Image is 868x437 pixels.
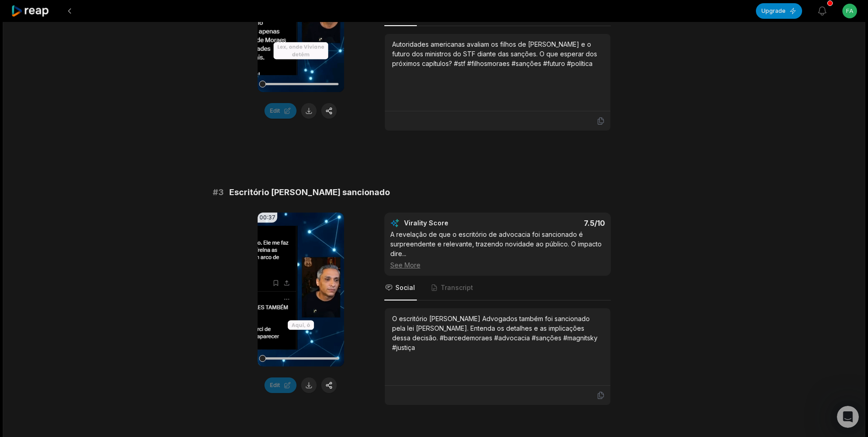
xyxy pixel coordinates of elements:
span: Transcript [441,283,473,292]
div: O escritório [PERSON_NAME] Advogados também foi sancionado pela lei [PERSON_NAME]. Entenda os det... [392,314,603,352]
span: Escritório [PERSON_NAME] sancionado [229,186,390,199]
span: Social [395,283,415,292]
div: 7.5 /10 [507,218,605,228]
button: Upgrade [756,3,802,19]
div: See More [390,260,605,270]
button: Edit [264,377,297,393]
div: Virality Score [404,218,502,228]
div: Autoridades americanas avaliam os filhos de [PERSON_NAME] e o futuro dos ministros do STF diante ... [392,39,603,68]
button: Edit [264,103,297,119]
nav: Tabs [384,276,611,300]
span: # 3 [213,186,224,199]
iframe: Intercom live chat [837,406,859,428]
video: Your browser does not support mp4 format. [258,213,344,366]
div: A revelação de que o escritório de advocacia foi sancionado é surpreendente e relevante, trazendo... [390,229,605,270]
